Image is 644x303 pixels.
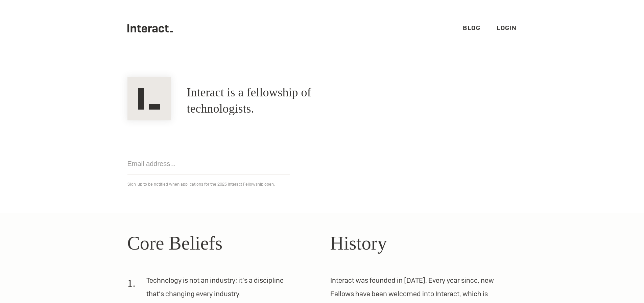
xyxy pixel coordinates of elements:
[187,85,369,117] h1: Interact is a fellowship of technologists.
[127,153,290,175] input: Email address...
[127,229,314,257] h2: Core Beliefs
[497,24,517,32] a: Login
[127,77,171,120] img: Interact Logo
[127,180,517,188] p: Sign-up to be notified when applications for the 2025 Interact Fellowship open.
[330,229,517,257] h2: History
[463,24,480,32] a: Blog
